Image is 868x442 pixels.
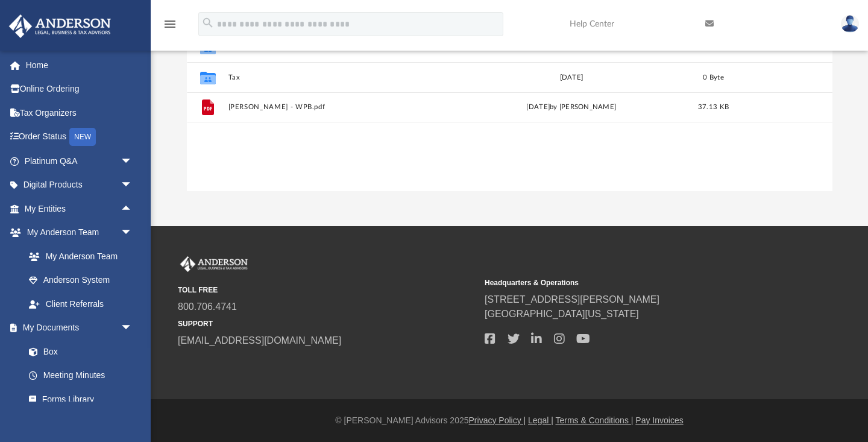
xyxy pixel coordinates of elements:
a: My Anderson Teamarrow_drop_down [8,221,145,245]
a: My Documentsarrow_drop_down [8,316,145,340]
a: [STREET_ADDRESS][PERSON_NAME] [485,294,659,305]
a: Meeting Minutes [17,364,145,388]
span: 37.13 KB [697,104,728,110]
a: Online Ordering [8,77,151,101]
a: Client Referrals [17,292,145,316]
small: Headquarters & Operations [485,277,783,288]
a: Platinum Q&Aarrow_drop_down [8,149,151,173]
a: [GEOGRAPHIC_DATA][US_STATE] [485,309,639,319]
a: Terms & Conditions | [556,415,634,425]
a: Privacy Policy | [469,415,526,425]
a: Forms Library [17,387,139,411]
a: Anderson System [17,268,145,292]
button: [PERSON_NAME] - WPB.pdf [228,104,453,112]
span: arrow_drop_down [121,149,145,174]
div: [DATE] [459,72,684,83]
i: search [201,16,215,30]
span: arrow_drop_down [121,316,145,341]
button: Tax [228,74,453,81]
span: arrow_drop_down [121,173,145,198]
a: My Entitiesarrow_drop_up [8,197,151,221]
span: 0 Byte [703,74,724,81]
a: menu [163,23,177,31]
a: 800.706.4741 [178,302,237,312]
div: © [PERSON_NAME] Advisors 2025 [151,414,868,427]
a: [EMAIL_ADDRESS][DOMAIN_NAME] [178,335,341,346]
a: Digital Productsarrow_drop_down [8,173,151,197]
img: Anderson Advisors Platinum Portal [178,256,250,272]
a: Tax Organizers [8,101,151,125]
span: arrow_drop_up [121,197,145,221]
a: Home [8,53,151,77]
span: arrow_drop_down [121,221,145,245]
small: SUPPORT [178,318,476,329]
div: [DATE] by [PERSON_NAME] [459,102,684,113]
a: Box [17,339,139,364]
img: User Pic [841,15,859,33]
i: menu [163,17,177,31]
div: NEW [69,128,96,146]
small: TOLL FREE [178,285,476,295]
a: Legal | [528,415,553,425]
a: Pay Invoices [635,415,683,425]
img: Anderson Advisors Platinum Portal [5,14,115,38]
a: My Anderson Team [17,244,139,268]
a: Order StatusNEW [8,125,151,150]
